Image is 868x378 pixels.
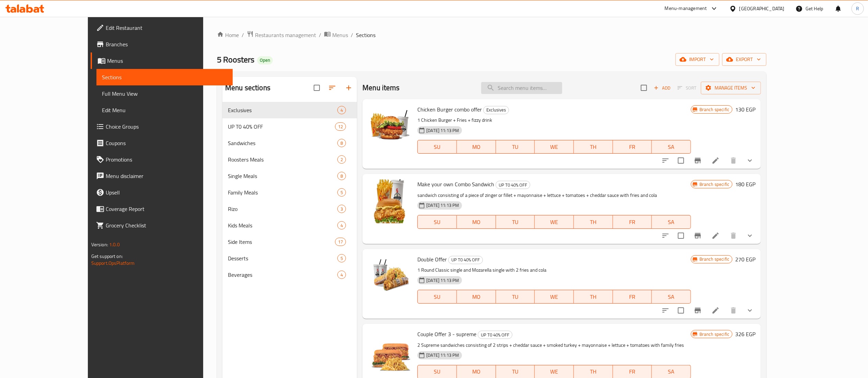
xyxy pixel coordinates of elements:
span: Beverages [228,271,337,279]
span: Exclusives [228,106,337,114]
a: Edit menu item [711,232,720,240]
div: Kids Meals [228,221,337,229]
input: search [481,82,562,94]
button: Add section [340,80,357,96]
nav: Menu sections [222,99,357,286]
span: Version: [91,240,108,249]
button: import [675,53,719,66]
span: Upsell [106,188,227,197]
button: WE [535,215,574,229]
div: items [337,155,346,164]
div: items [337,106,346,114]
span: Single Meals [228,172,337,180]
span: Choice Groups [106,122,227,131]
h6: 130 EGP [735,105,755,114]
span: import [681,55,714,64]
span: FR [616,217,649,227]
div: Side Items17 [222,234,357,250]
span: WE [537,367,571,377]
span: 1.0.0 [109,240,120,249]
div: UP T0 40% OFF [228,122,335,131]
span: 17 [335,239,346,245]
span: Branches [106,40,227,48]
span: Add item [651,83,673,93]
div: items [337,172,346,180]
span: UP T0 40% OFF [496,181,530,189]
span: 5 Roosters [217,52,254,67]
span: SA [655,292,688,302]
button: FR [613,140,652,154]
div: UP T0 40% OFF [496,181,530,189]
button: show more [742,302,758,319]
span: Coverage Report [106,205,227,213]
div: items [337,205,346,213]
span: Select to update [674,228,688,243]
div: items [335,238,346,246]
h2: Menu items [362,83,400,93]
span: Select section [637,81,651,95]
button: SU [417,140,457,154]
span: UP T0 40% OFF [478,331,512,339]
span: [DATE] 11:13 PM [424,352,462,358]
li: / [319,31,321,39]
span: 2 [338,156,346,163]
div: Kids Meals4 [222,217,357,234]
span: Select section first [673,83,701,93]
span: TU [499,217,532,227]
span: SU [420,292,454,302]
a: Restaurants management [247,31,316,39]
button: MO [457,215,496,229]
div: Single Meals8 [222,168,357,184]
span: Side Items [228,238,335,246]
span: Select all sections [310,81,324,95]
span: Grocery Checklist [106,221,227,229]
span: SU [420,217,454,227]
p: sandwich consisting of a piece of zinger or fillet + mayonnaise + lettuce + tomatoes + cheddar sa... [417,191,691,200]
button: WE [535,140,574,154]
button: FR [613,290,652,304]
button: sort-choices [657,227,674,244]
button: MO [457,140,496,154]
span: Double Offer [417,254,447,264]
p: 1 Chicken Burger + Fries + fizzy drink [417,116,691,125]
span: SU [420,367,454,377]
span: Menu disclaimer [106,172,227,180]
img: Double Offer [368,255,412,298]
button: SU [417,215,457,229]
span: SU [420,142,454,152]
span: TU [499,292,532,302]
svg: Show Choices [746,306,754,315]
a: Support.OpsPlatform [91,259,135,268]
span: Sections [102,73,227,81]
div: Sandwiches [228,139,337,147]
span: Get support on: [91,252,123,261]
span: TH [577,142,610,152]
span: Desserts [228,254,337,262]
div: items [337,271,346,279]
span: Add [653,84,671,92]
span: TH [577,292,610,302]
a: Sections [96,69,233,85]
button: TH [574,290,613,304]
span: Branch specific [697,331,732,338]
span: Restaurants management [255,31,316,39]
span: Coupons [106,139,227,147]
button: TH [574,215,613,229]
span: Family Meals [228,188,337,197]
button: Branch-specific-item [690,152,706,169]
span: TH [577,367,610,377]
span: Open [257,57,273,63]
h2: Menu sections [225,83,270,93]
span: R [856,5,859,12]
span: Roosters Meals [228,155,337,164]
a: Edit menu item [711,306,720,315]
span: 12 [335,123,346,130]
p: 2 Supreme sandwiches consisting of 2 strips + cheddar sauce + smoked turkey + mayonnaise + lettuc... [417,341,691,350]
span: FR [616,367,649,377]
